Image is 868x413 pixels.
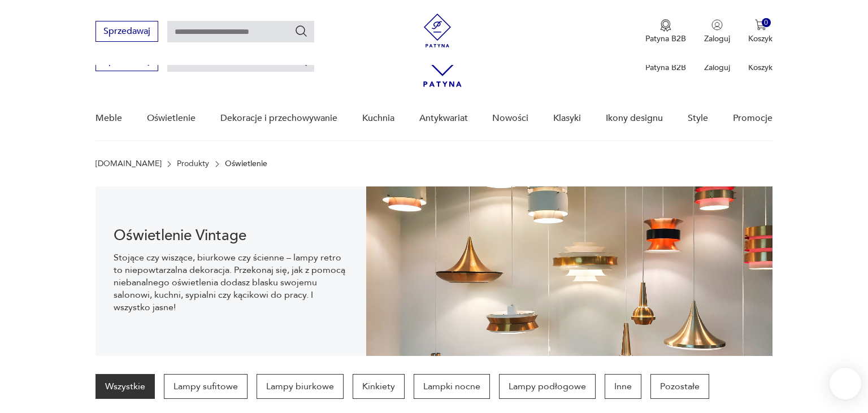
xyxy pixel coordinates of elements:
[492,97,528,140] a: Nowości
[606,97,663,140] a: Ikony designu
[830,368,861,399] iframe: Smartsupp widget button
[96,21,158,42] button: Sprzedawaj
[96,374,155,399] a: Wszystkie
[748,19,772,44] button: 0Koszyk
[688,97,708,140] a: Style
[645,33,686,44] p: Patyna B2B
[553,97,581,140] a: Klasyki
[660,19,671,32] img: Ikona medalu
[164,374,248,399] a: Lampy sufitowe
[733,97,772,140] a: Promocje
[704,33,730,44] p: Zaloguj
[419,97,468,140] a: Antykwariat
[114,229,348,242] h1: Oświetlenie Vintage
[499,374,596,399] a: Lampy podłogowe
[748,62,772,73] p: Koszyk
[645,19,686,44] a: Ikona medaluPatyna B2B
[353,374,405,399] a: Kinkiety
[755,19,766,31] img: Ikona koszyka
[257,374,344,399] a: Lampy biurkowe
[748,33,772,44] p: Koszyk
[650,374,709,399] a: Pozostałe
[225,159,267,168] p: Oświetlenie
[762,18,771,28] div: 0
[704,62,730,73] p: Zaloguj
[366,186,772,356] img: Oświetlenie
[114,251,348,314] p: Stojące czy wiszące, biurkowe czy ścienne – lampy retro to niepowtarzalna dekoracja. Przekonaj si...
[362,97,394,140] a: Kuchnia
[96,159,162,168] a: [DOMAIN_NAME]
[96,97,122,140] a: Meble
[605,374,641,399] a: Inne
[704,19,730,44] button: Zaloguj
[147,97,196,140] a: Oświetlenie
[420,14,454,47] img: Patyna - sklep z meblami i dekoracjami vintage
[645,62,686,73] p: Patyna B2B
[294,24,308,38] button: Szukaj
[177,159,209,168] a: Produkty
[96,28,158,36] a: Sprzedawaj
[220,97,337,140] a: Dekoracje i przechowywanie
[414,374,490,399] a: Lampki nocne
[645,19,686,44] button: Patyna B2B
[96,58,158,66] a: Sprzedawaj
[711,19,723,31] img: Ikonka użytkownika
